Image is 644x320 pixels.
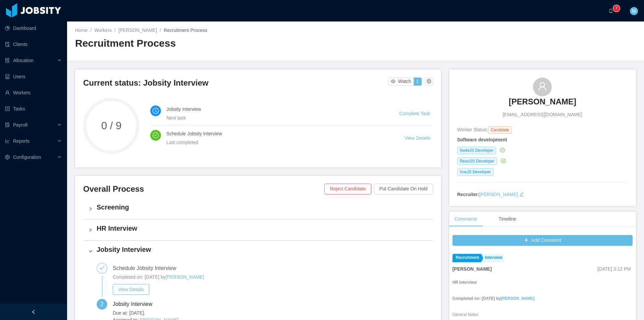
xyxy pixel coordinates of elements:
[166,274,204,280] a: [PERSON_NAME]
[405,135,430,141] a: View Details
[90,28,92,33] span: /
[164,28,207,33] span: Recruitment Process
[452,296,501,301] strong: Completed on: [DATE] by
[83,121,140,131] span: 0 / 9
[166,130,388,137] h4: Schedule Jobsity Interview
[503,111,582,118] span: [EMAIL_ADDRESS][DOMAIN_NAME]
[452,312,633,318] p: General Notes
[118,28,157,33] a: [PERSON_NAME]
[101,301,104,307] span: 2
[153,132,159,138] i: icon: check-circle
[457,192,479,197] strong: Recruiter:
[499,147,505,153] a: icon: check-circle
[488,126,512,134] span: Candidate
[83,78,388,88] h3: Current status: Jobsity Interview
[97,224,428,233] h4: HR Interview
[509,96,576,111] a: [PERSON_NAME]
[501,158,506,163] i: icon: check-circle
[482,254,504,262] a: Interview
[160,28,161,33] span: /
[452,235,633,246] button: icon: plusAdd Comment
[113,263,181,274] div: Schedule Jobsity Interview
[75,28,88,33] a: Home
[457,168,494,176] span: VueJS Developer
[457,127,488,132] span: Worker Status:
[519,192,524,197] i: icon: edit
[597,266,631,272] span: [DATE] 3:12 PM
[457,137,507,142] strong: Software development
[500,158,506,164] a: icon: check-circle
[89,207,93,211] i: icon: right
[452,266,492,272] strong: [PERSON_NAME]
[113,287,149,292] a: View Details
[414,78,422,86] button: 1
[13,138,30,144] span: Reports
[608,8,613,13] i: icon: bell
[89,228,93,232] i: icon: right
[493,212,521,227] div: Timeline
[5,70,62,83] a: icon: robotUsers
[500,148,505,152] i: icon: check-circle
[399,111,430,116] a: Complete Task
[388,78,414,86] button: icon: eyeWatch
[5,58,10,63] i: icon: solution
[5,86,62,99] a: icon: userWorkers
[5,139,10,143] i: icon: line-chart
[452,280,477,285] strong: HR Interview
[75,37,356,50] h2: Recruitment Process
[99,265,105,271] i: icon: check
[113,284,149,295] button: View Details
[113,274,166,280] span: Completed on: [DATE] by
[5,123,10,127] i: icon: file-protect
[449,212,483,227] div: Comments
[166,105,383,113] h4: Jobsity Interview
[509,96,576,107] h3: [PERSON_NAME]
[501,296,535,301] a: [PERSON_NAME]
[89,249,93,253] i: icon: right
[13,154,41,160] span: Configuration
[114,28,116,33] span: /
[13,122,28,128] span: Payroll
[479,192,518,197] a: [PERSON_NAME]
[425,78,433,86] button: icon: setting
[374,184,433,194] button: Put Candidate On Hold
[615,5,618,12] p: 7
[613,5,620,12] sup: 7
[538,82,547,91] i: icon: user
[632,7,636,15] span: M
[83,198,433,219] div: icon: rightScreening
[94,28,112,33] a: Workers
[83,241,433,262] div: icon: rightJobsity Interview
[5,21,62,35] a: icon: pie-chartDashboard
[13,58,34,63] span: Allocation
[113,299,158,310] div: Jobsity Interview
[166,114,383,122] div: Next task
[457,147,496,154] span: NodeJS Developer
[83,184,324,194] h3: Overall Process
[452,254,481,262] a: Recruitment
[457,157,497,165] span: ReactJS Developer
[153,108,159,114] i: icon: clock-circle
[97,202,428,212] h4: Screening
[113,310,258,317] span: Due at: [DATE].
[83,220,433,240] div: icon: rightHR Interview
[5,102,62,116] a: icon: profileTasks
[5,38,62,51] a: icon: auditClients
[324,184,371,194] button: Reject Candidate
[166,139,388,146] div: Last completed
[97,245,428,254] h4: Jobsity Interview
[5,155,10,159] i: icon: setting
